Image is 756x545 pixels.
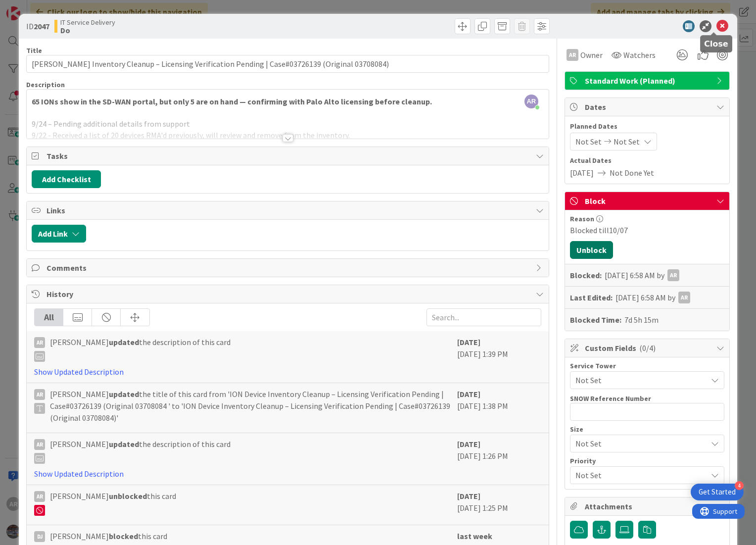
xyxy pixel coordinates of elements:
label: SNOW Reference Number [570,394,651,403]
span: Planned Dates [570,121,724,132]
b: [DATE] [457,389,480,399]
span: Not Set [575,468,702,482]
label: Title [26,46,42,55]
span: Owner [580,49,603,61]
span: Not Set [575,437,702,450]
div: Open Get Started checklist, remaining modules: 4 [691,484,744,500]
span: Description [26,80,65,89]
div: AR [34,491,45,502]
span: Attachments [585,500,711,512]
span: Tasks [47,150,531,162]
span: Links [47,204,531,216]
span: ID [26,20,49,32]
b: Last Edited: [570,292,613,303]
span: Not Set [575,136,602,148]
span: [DATE] [570,167,594,179]
span: [PERSON_NAME] the description of this card [50,336,231,362]
b: 2047 [34,21,49,31]
div: AR [678,292,690,303]
div: Blocked till10/07 [570,224,724,236]
input: Search... [426,308,541,326]
div: DJ [34,531,45,542]
button: Add Checklist [32,170,101,188]
span: [PERSON_NAME] this card [50,490,176,516]
div: [DATE] 6:58 AM by [615,292,690,303]
b: Blocked Time: [570,314,621,326]
b: updated [109,389,139,399]
span: ( 0/4 ) [639,343,656,353]
div: Get Started [699,487,736,497]
span: Watchers [623,49,656,61]
div: All [35,309,63,326]
div: AR [567,49,578,61]
a: Show Updated Description [34,469,124,479]
b: updated [109,439,139,449]
h5: Close [704,39,728,49]
span: Block [585,195,711,207]
div: 4 [735,481,744,490]
b: blocked [109,531,138,541]
div: [DATE] 1:26 PM [457,438,541,480]
span: Not Set [575,374,707,386]
b: [DATE] [457,337,480,347]
div: AR [34,389,45,400]
input: type card name here... [26,55,549,73]
div: AR [34,337,45,348]
span: Support [21,1,45,13]
div: [DATE] 1:25 PM [457,490,541,520]
span: Standard Work (Planned) [585,75,711,87]
span: Not Set [614,136,640,148]
strong: 65 IONs show in the SD-WAN portal, but only 5 are on hand — confirming with Palo Alto licensing b... [32,97,432,106]
div: 7d 5h 15m [624,314,659,326]
span: IT Service Delivery [60,18,115,26]
span: Reason [570,215,594,222]
span: Comments [47,262,531,274]
b: unblocked [109,491,147,501]
span: AR [524,95,538,108]
b: [DATE] [457,491,480,501]
button: Unblock [570,241,613,259]
span: History [47,288,531,300]
a: Show Updated Description [34,367,124,377]
div: [DATE] 1:39 PM [457,336,541,378]
button: Add Link [32,225,86,243]
div: [DATE] 6:58 AM by [605,269,679,281]
b: updated [109,337,139,347]
span: [PERSON_NAME] the description of this card [50,438,231,464]
span: Actual Dates [570,155,724,166]
span: [PERSON_NAME] the title of this card from 'ION Device Inventory Cleanup – Licensing Verification ... [50,388,452,424]
div: Size [570,426,724,433]
div: Priority [570,457,724,464]
span: Dates [585,101,711,113]
b: [DATE] [457,439,480,449]
div: AR [34,439,45,450]
span: Not Done Yet [610,167,654,179]
div: Service Tower [570,362,724,369]
div: AR [667,269,679,281]
b: last week [457,531,492,541]
div: [DATE] 1:38 PM [457,388,541,428]
span: Custom Fields [585,342,711,354]
b: Do [60,26,115,34]
b: Blocked: [570,269,602,281]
